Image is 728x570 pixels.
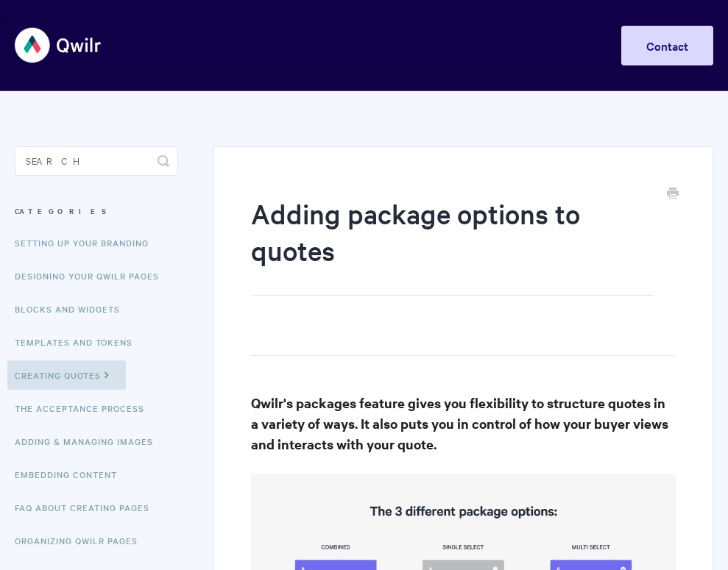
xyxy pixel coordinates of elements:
[15,327,144,357] a: Templates and Tokens
[15,261,170,291] a: Designing Your Qwilr Pages
[15,427,164,456] a: Adding & Managing Images
[15,393,155,423] a: The Acceptance Process
[15,146,178,176] input: Search
[15,198,178,224] h3: Categories
[251,195,654,296] h1: Adding package options to quotes
[667,186,679,202] a: Print this Article
[251,393,676,455] h3: Qwilr's packages feature gives you flexibility to structure quotes in a variety of ways. It also ...
[15,18,102,73] img: Qwilr Help Center
[15,526,149,555] a: Organizing Qwilr Pages
[7,360,126,390] a: Creating Quotes
[15,294,131,324] a: Blocks and Widgets
[15,460,128,489] a: Embedding Content
[15,228,160,257] a: Setting up your Branding
[15,493,160,522] a: FAQ About Creating Pages
[621,26,713,65] a: Contact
